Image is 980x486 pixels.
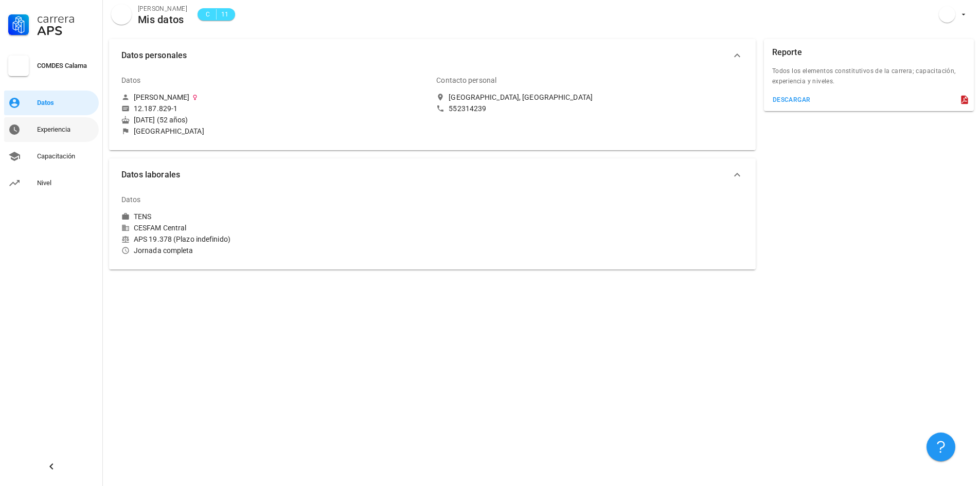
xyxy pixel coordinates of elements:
[37,62,95,70] div: COMDES Calama
[121,48,731,63] span: Datos personales
[37,25,95,37] div: APS
[37,179,95,187] div: Nivel
[221,9,229,20] span: 11
[436,93,743,102] a: [GEOGRAPHIC_DATA], [GEOGRAPHIC_DATA]
[37,99,95,107] div: Datos
[436,104,743,113] a: 552314239
[204,9,212,20] span: C
[134,127,204,136] div: [GEOGRAPHIC_DATA]
[436,68,496,93] div: Contacto personal
[138,14,187,25] div: Mis datos
[134,104,177,113] div: 12.187.829-1
[134,93,189,102] div: [PERSON_NAME]
[764,66,974,93] div: Todos los elementos constitutivos de la carrera; capacitación, experiencia y niveles.
[768,93,815,107] button: descargar
[121,223,428,232] div: CESFAM Central
[121,187,141,212] div: Datos
[111,4,132,25] div: avatar
[37,12,95,25] div: Carrera
[121,246,428,255] div: Jornada completa
[939,6,955,23] div: avatar
[449,93,593,102] div: [GEOGRAPHIC_DATA], [GEOGRAPHIC_DATA]
[121,115,428,124] div: [DATE] (52 años)
[772,96,811,103] div: descargar
[121,68,141,93] div: Datos
[134,212,151,221] div: TENS
[37,152,95,160] div: Capacitación
[4,144,99,169] a: Capacitación
[449,104,486,113] div: 552314239
[4,91,99,115] a: Datos
[4,117,99,142] a: Experiencia
[4,171,99,195] a: Nivel
[109,39,756,72] button: Datos personales
[121,235,428,244] div: APS 19.378 (Plazo indefinido)
[121,168,731,182] span: Datos laborales
[37,125,95,134] div: Experiencia
[109,158,756,191] button: Datos laborales
[772,39,802,66] div: Reporte
[138,4,187,14] div: [PERSON_NAME]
